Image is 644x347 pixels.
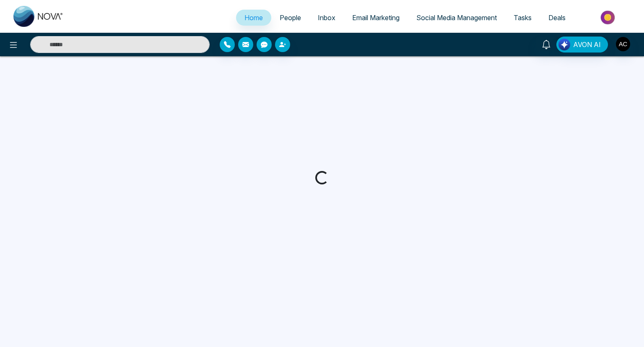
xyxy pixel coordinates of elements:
[244,13,263,22] span: Home
[616,37,630,51] img: User Avatar
[558,39,570,50] img: Lead Flow
[13,6,64,27] img: Nova CRM Logo
[309,10,344,26] a: Inbox
[573,39,601,50] span: AVON AI
[352,13,400,22] span: Email Marketing
[271,10,309,26] a: People
[505,10,540,26] a: Tasks
[556,37,608,53] button: AVON AI
[416,13,497,22] span: Social Media Management
[344,10,408,26] a: Email Marketing
[514,13,532,22] span: Tasks
[318,13,335,22] span: Inbox
[540,10,574,26] a: Deals
[408,10,505,26] a: Social Media Management
[578,8,639,27] img: Market-place.gif
[548,13,566,22] span: Deals
[236,10,271,26] a: Home
[280,13,301,22] span: People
